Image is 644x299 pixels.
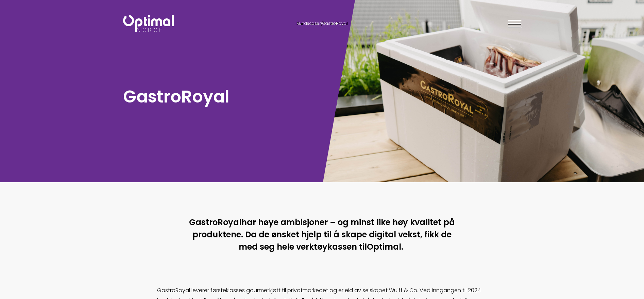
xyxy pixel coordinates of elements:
span: . [401,241,403,252]
span: GastroRoyal [189,217,241,228]
h1: GastroRoyal [123,85,319,108]
a: Kundecaser [296,20,321,26]
img: Optimal Norge [123,15,174,32]
div: / [259,21,385,27]
span: har høye ambisjoner – og minst like høy kvalitet på produktene. Da de ønsket hjelp til å skape di... [192,217,455,252]
span: Optimal [367,241,401,252]
span: GastroRoyal [322,20,348,26]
